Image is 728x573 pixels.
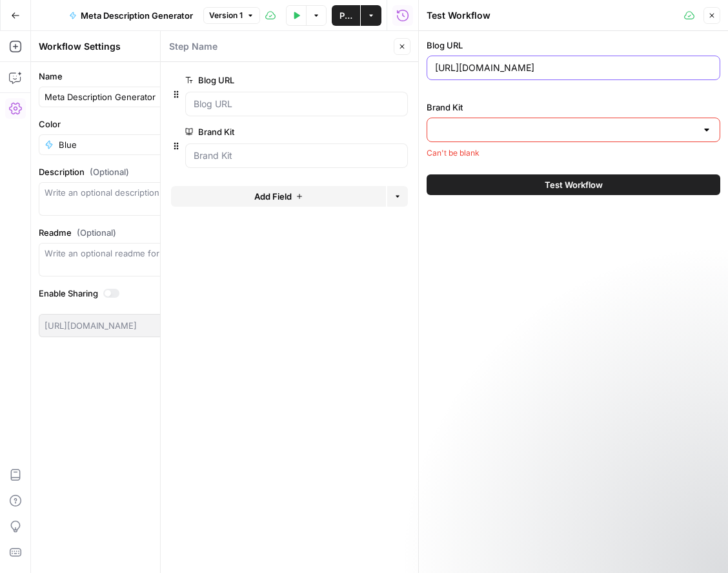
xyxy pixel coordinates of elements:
button: Test Workflow [427,174,720,195]
span: Test Workflow [545,178,603,191]
label: Description [39,165,265,178]
span: Meta Description Generator [81,9,193,22]
button: Version 1 [203,7,260,24]
label: Color [39,118,265,130]
label: Brand Kit [185,125,335,138]
label: Blog URL [427,39,720,52]
button: Add Field [171,186,386,207]
span: Version 1 [209,10,243,21]
input: Brand Kit [194,149,399,162]
button: Meta Description Generator [61,5,201,26]
div: Can't be blank [427,147,720,159]
input: Blue [59,138,245,151]
label: Blog URL [185,74,335,87]
span: Add Field [254,190,292,203]
span: (Optional) [90,165,129,178]
label: Enable Sharing [39,287,265,300]
div: Workflow Settings [39,40,244,53]
input: Blog URL [194,98,399,110]
span: Publish [339,9,352,22]
label: Readme [39,226,265,239]
input: Untitled [45,90,259,103]
label: Name [39,70,265,83]
button: Publish [332,5,360,26]
label: Brand Kit [427,101,720,114]
span: (Optional) [77,226,116,239]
